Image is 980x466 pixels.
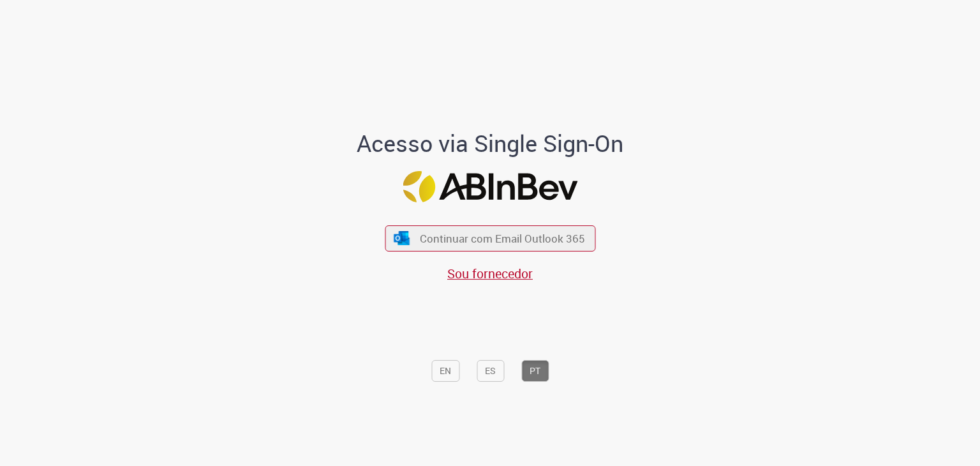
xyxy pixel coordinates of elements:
[447,265,533,282] a: Sou fornecedor
[385,225,595,252] button: ícone Azure/Microsoft 360 Continuar com Email Outlook 365
[521,360,549,382] button: PT
[313,131,667,156] h1: Acesso via Single Sign-On
[403,171,577,202] img: Logo ABInBev
[477,360,504,382] button: ES
[431,360,459,382] button: EN
[393,232,411,245] img: ícone Azure/Microsoft 360
[420,231,585,246] span: Continuar com Email Outlook 365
